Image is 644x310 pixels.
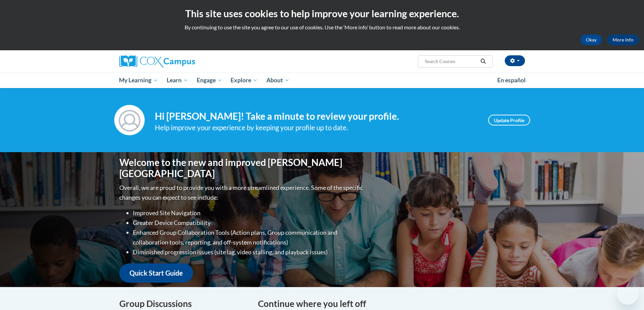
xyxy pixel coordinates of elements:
span: My Learning [119,76,158,84]
a: Engage [192,73,226,88]
p: By continuing to use the site you agree to our use of cookies. Use the ‘More info’ button to read... [5,24,639,31]
button: Search [478,57,488,65]
span: Engage [197,76,222,84]
h1: Welcome to the new and improved [PERSON_NAME][GEOGRAPHIC_DATA] [119,157,364,179]
h2: This site uses cookies to help improve your learning experience. [5,7,639,20]
input: Search Courses [424,57,478,65]
a: Learn [162,73,192,88]
a: Update Profile [488,115,530,125]
div: Main menu [109,73,535,88]
li: Greater Device Compatibility [133,218,364,228]
li: Improved Site Navigation [133,208,364,218]
iframe: Button to launch messaging window [617,283,639,305]
a: More Info [607,34,639,45]
li: Enhanced Group Collaboration Tools (Action plans, Group communication and collaboration tools, re... [133,228,364,247]
a: Quick Start Guide [119,263,193,283]
button: Okay [580,34,602,45]
span: About [266,76,289,84]
span: Explore [231,76,258,84]
img: Cox Campus [119,55,195,67]
div: Help improve your experience by keeping your profile up to date. [155,122,478,133]
h4: Hi [PERSON_NAME]! Take a minute to review your profile. [155,111,478,122]
li: Diminished progression issues (site lag, video stalling, and playback issues) [133,247,364,257]
a: Cox Campus [119,55,248,67]
p: Overall, we are proud to provide you with a more streamlined experience. Some of the specific cha... [119,183,364,202]
span: Learn [167,76,188,84]
a: My Learning [115,73,163,88]
a: Explore [226,73,262,88]
a: About [262,73,294,88]
span: En español [497,77,526,84]
img: Profile Image [114,105,145,135]
button: Account Settings [505,55,525,66]
a: En español [493,73,530,87]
